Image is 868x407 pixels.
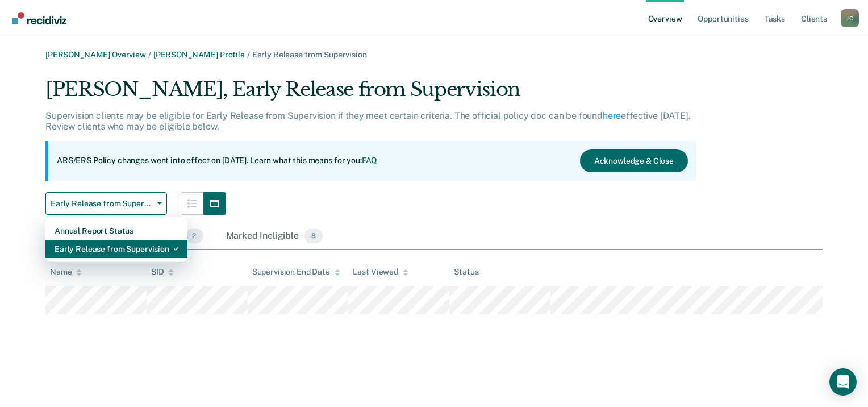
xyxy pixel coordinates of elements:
span: / [245,50,252,59]
img: Recidiviz [12,12,66,24]
div: Dropdown Menu [45,217,187,263]
a: [PERSON_NAME] Overview [45,50,146,59]
div: Supervision End Date [252,267,340,277]
span: / [146,50,153,59]
div: Early Release from Supervision [55,240,178,258]
div: Name [50,267,82,277]
span: 8 [304,229,323,243]
span: Early Release from Supervision [252,50,367,59]
button: Acknowledge & Close [580,149,688,172]
button: Profile dropdown button [841,9,859,27]
div: [PERSON_NAME], Early Release from Supervision [45,78,696,110]
div: J C [841,9,859,27]
span: 2 [185,229,203,243]
a: here [603,110,621,121]
a: FAQ [362,156,378,165]
button: Early Release from Supervision [45,192,167,215]
div: Status [454,267,478,277]
p: ARS/ERS Policy changes went into effect on [DATE]. Learn what this means for you: [57,155,377,167]
div: Last Viewed [353,267,408,277]
div: Open Intercom Messenger [829,368,857,396]
a: [PERSON_NAME] Profile [153,50,245,59]
div: Annual Report Status [55,222,178,240]
div: Marked Ineligible8 [224,224,325,249]
div: SID [151,267,174,277]
span: Early Release from Supervision [51,199,153,209]
p: Supervision clients may be eligible for Early Release from Supervision if they meet certain crite... [45,110,691,132]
